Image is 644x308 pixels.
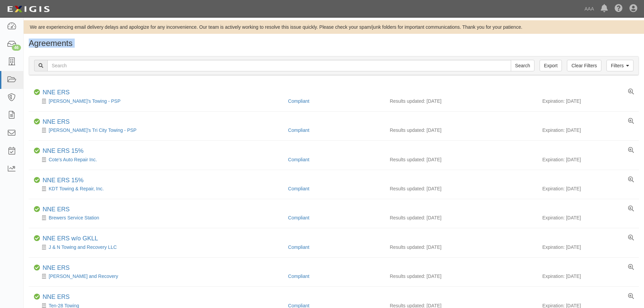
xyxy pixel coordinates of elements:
div: Doug's Towing - PSP [34,98,283,104]
a: [PERSON_NAME]'s Tri City Towing - PSP [49,127,137,133]
div: NNE ERS [43,264,70,272]
div: NNE ERS [43,118,70,126]
a: Cote's Auto Repair Inc. [49,157,97,162]
div: NNE ERS [43,293,70,301]
a: View results summary [628,293,634,300]
a: KDT Towing & Repair, Inc. [49,186,104,191]
div: Results updated: [DATE] [390,273,532,280]
h1: Agreements [29,39,639,48]
i: Compliant [34,148,40,154]
a: NNE ERS 15% [43,177,84,184]
a: Filters [606,60,634,71]
a: Export [540,60,562,71]
input: Search [47,60,511,71]
div: Expiration: [DATE] [542,244,634,251]
div: Expiration: [DATE] [542,185,634,192]
a: Compliant [288,186,309,191]
div: Results updated: [DATE] [390,185,532,192]
a: NNE ERS w/o GKLL [43,235,98,242]
div: NNE ERS [43,206,70,213]
i: Help Center - Complianz [615,5,623,13]
a: View results summary [628,206,634,212]
div: Results updated: [DATE] [390,214,532,221]
i: Compliant [34,294,40,300]
a: Brewers Service Station [49,215,99,220]
div: Expiration: [DATE] [542,214,634,221]
a: View results summary [628,118,634,124]
a: View results summary [628,177,634,183]
i: Compliant [34,265,40,271]
a: Compliant [288,127,309,133]
div: Results updated: [DATE] [390,127,532,134]
div: We are experiencing email delivery delays and apologize for any inconvenience. Our team is active... [24,24,644,30]
i: Compliant [34,235,40,241]
div: KDT Towing & Repair, Inc. [34,185,283,192]
a: NNE ERS [43,293,70,300]
a: Compliant [288,98,309,104]
div: Expiration: [DATE] [542,127,634,134]
div: Expiration: [DATE] [542,98,634,104]
a: Compliant [288,157,309,162]
div: NNE ERS 15% [43,177,84,184]
a: NNE ERS [43,206,70,213]
div: Expiration: [DATE] [542,156,634,163]
div: Cote's Auto Repair Inc. [34,156,283,163]
div: J & N Towing and Recovery LLC [34,244,283,251]
img: logo-5460c22ac91f19d4615b14bd174203de0afe785f0fc80cf4dbbc73dc1793850b.png [5,3,52,15]
a: View results summary [628,147,634,153]
div: 46 [12,45,21,51]
div: NNE ERS 15% [43,147,84,155]
a: NNE ERS [43,89,70,96]
div: Results updated: [DATE] [390,156,532,163]
i: Compliant [34,119,40,125]
a: Compliant [288,244,309,250]
a: View results summary [628,235,634,241]
a: NNE ERS 15% [43,147,84,154]
a: AAA [581,2,597,16]
div: Dave's Tri City Towing - PSP [34,127,283,134]
i: Compliant [34,177,40,183]
i: Compliant [34,89,40,95]
div: Results updated: [DATE] [390,98,532,104]
a: View results summary [628,89,634,95]
a: Clear Filters [567,60,601,71]
a: Compliant [288,274,309,279]
div: Brewers Service Station [34,214,283,221]
a: NNE ERS [43,264,70,271]
a: J & N Towing and Recovery LLC [49,244,117,250]
i: Compliant [34,206,40,212]
input: Search [511,60,534,71]
a: View results summary [628,264,634,270]
a: NNE ERS [43,118,70,125]
div: Trahan Towing and Recovery [34,273,283,280]
a: Compliant [288,215,309,220]
div: NNE ERS w/o GKLL [43,235,98,242]
a: [PERSON_NAME]'s Towing - PSP [49,98,120,104]
a: [PERSON_NAME] and Recovery [49,274,118,279]
div: NNE ERS [43,89,70,96]
div: Results updated: [DATE] [390,244,532,251]
div: Expiration: [DATE] [542,273,634,280]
